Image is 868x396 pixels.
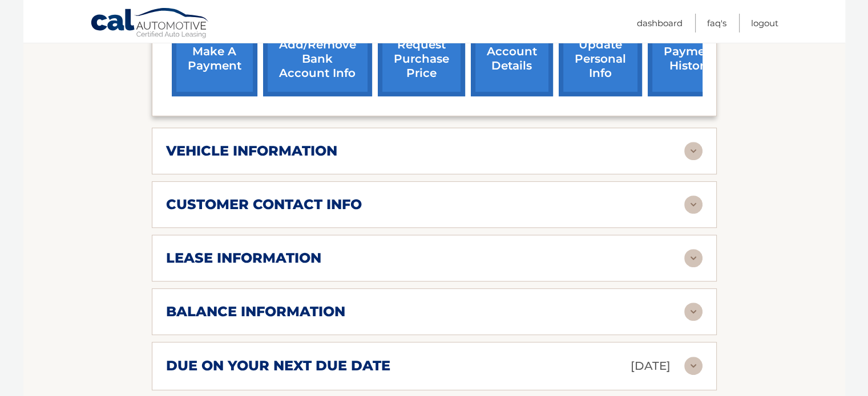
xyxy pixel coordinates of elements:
[631,356,671,376] p: [DATE]
[471,22,553,96] a: account details
[684,303,703,321] img: accordion-rest.svg
[751,14,778,32] a: Logout
[559,22,642,96] a: update personal info
[648,22,733,96] a: payment history
[684,142,703,160] img: accordion-rest.svg
[166,196,362,213] h2: customer contact info
[378,22,465,96] a: request purchase price
[684,195,703,214] img: accordion-rest.svg
[90,7,210,40] a: Cal Automotive
[166,142,337,160] h2: vehicle information
[684,249,703,267] img: accordion-rest.svg
[172,22,257,96] a: make a payment
[166,250,321,267] h2: lease information
[166,303,345,320] h2: balance information
[166,357,390,374] h2: due on your next due date
[263,22,372,96] a: Add/Remove bank account info
[707,14,726,32] a: FAQ's
[684,357,703,375] img: accordion-rest.svg
[637,14,683,32] a: Dashboard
